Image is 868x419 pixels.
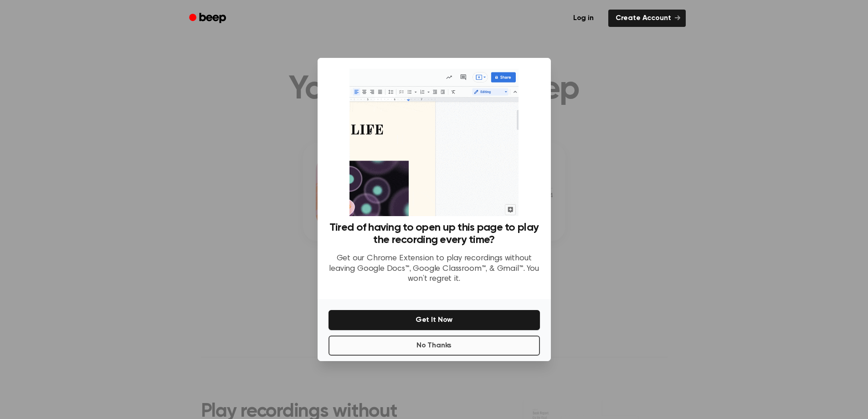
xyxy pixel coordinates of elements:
p: Get our Chrome Extension to play recordings without leaving Google Docs™, Google Classroom™, & Gm... [329,253,540,285]
a: Beep [183,10,234,27]
a: Create Account [608,10,686,27]
img: Beep extension in action [349,69,519,216]
a: Log in [564,8,603,29]
button: Get It Now [329,310,540,330]
button: No Thanks [329,336,540,356]
h3: Tired of having to open up this page to play the recording every time? [329,222,540,246]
